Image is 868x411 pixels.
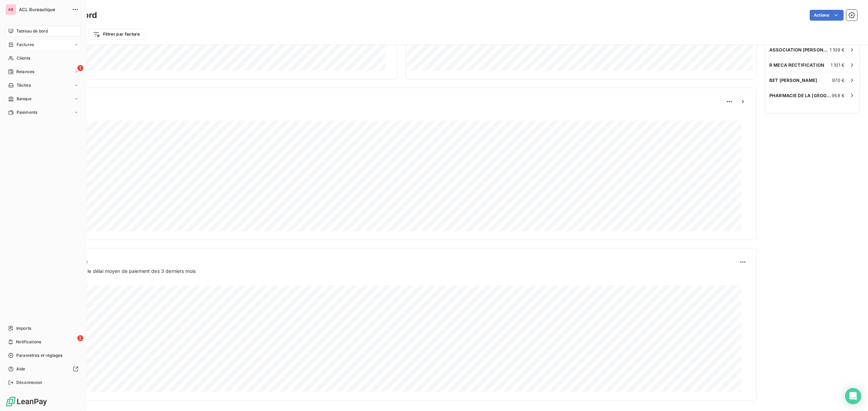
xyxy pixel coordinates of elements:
[17,96,32,102] span: Banque
[832,93,845,98] span: 958 €
[5,396,47,407] img: Logo LeanPay
[830,47,845,52] span: 1 109 €
[831,62,845,68] span: 1 101 €
[16,325,31,331] span: Imports
[16,69,34,75] span: Relances
[16,380,42,386] span: Déconnexion
[17,82,31,88] span: Tâches
[38,267,196,275] span: Prévisionnel basé sur le délai moyen de paiement des 3 derniers mois
[832,78,845,83] span: 970 €
[769,93,832,98] span: PHARMACIE DE LA [GEOGRAPHIC_DATA]
[769,78,817,83] span: BET [PERSON_NAME]
[77,65,83,71] span: 1
[5,4,16,15] div: AB
[19,7,68,12] span: ACL Bureautique
[16,28,48,34] span: Tableau de bord
[17,55,30,61] span: Clients
[5,364,81,374] a: Aide
[16,366,25,372] span: Aide
[16,352,62,359] span: Paramètres et réglages
[17,109,37,115] span: Paiements
[845,388,861,404] div: Open Intercom Messenger
[77,335,83,341] span: 2
[17,42,34,48] span: Factures
[769,62,824,68] span: R MECA RECTIFICATION
[769,47,830,52] span: ASSOCIATION [PERSON_NAME].
[16,339,41,345] span: Notifications
[810,10,844,21] button: Actions
[88,29,144,40] button: Filtrer par facture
